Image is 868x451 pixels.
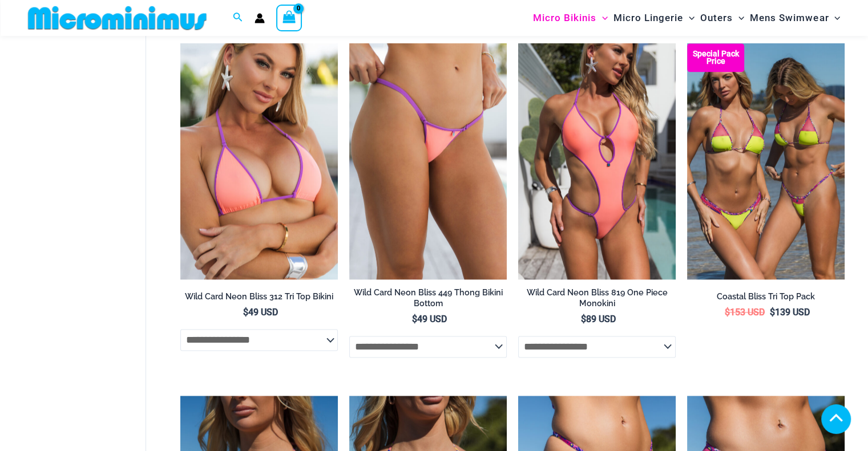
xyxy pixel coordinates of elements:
[518,43,676,279] img: Wild Card Neon Bliss 819 One Piece 04
[581,314,616,324] bdi: 89 USD
[687,291,845,306] a: Coastal Bliss Tri Top Pack
[700,3,733,32] span: Outers
[613,3,683,32] span: Micro Lingerie
[747,3,843,32] a: Mens SwimwearMenu ToggleMenu Toggle
[518,287,676,308] h2: Wild Card Neon Bliss 819 One Piece Monokini
[412,314,447,324] bdi: 49 USD
[528,2,845,34] nav: Site Navigation
[243,307,278,318] bdi: 49 USD
[733,3,744,32] span: Menu Toggle
[687,43,845,279] a: Coastal Bliss Leopard Sunset Tri Top Pack Coastal Bliss Leopard Sunset Tri Top Pack BCoastal Blis...
[349,43,507,279] a: Wild Card Neon Bliss 449 Thong 01Wild Card Neon Bliss 449 Thong 02Wild Card Neon Bliss 449 Thong 02
[687,50,744,65] b: Special Pack Price
[180,43,338,279] img: Wild Card Neon Bliss 312 Top 03
[349,287,507,308] h2: Wild Card Neon Bliss 449 Thong Bikini Bottom
[518,287,676,313] a: Wild Card Neon Bliss 819 One Piece Monokini
[725,307,765,318] bdi: 153 USD
[518,43,676,279] a: Wild Card Neon Bliss 819 One Piece 04Wild Card Neon Bliss 819 One Piece 05Wild Card Neon Bliss 81...
[349,43,507,279] img: Wild Card Neon Bliss 449 Thong 01
[687,291,845,302] h2: Coastal Bliss Tri Top Pack
[770,307,775,318] span: $
[611,3,697,32] a: Micro LingerieMenu ToggleMenu Toggle
[581,314,586,324] span: $
[683,3,695,32] span: Menu Toggle
[349,287,507,313] a: Wild Card Neon Bliss 449 Thong Bikini Bottom
[23,5,211,31] img: MM SHOP LOGO FLAT
[412,314,417,324] span: $
[770,307,810,318] bdi: 139 USD
[530,3,611,32] a: Micro BikinisMenu ToggleMenu Toggle
[725,307,730,318] span: $
[533,3,596,32] span: Micro Bikinis
[697,3,747,32] a: OutersMenu ToggleMenu Toggle
[180,291,338,306] a: Wild Card Neon Bliss 312 Tri Top Bikini
[243,307,248,318] span: $
[829,3,840,32] span: Menu Toggle
[180,291,338,302] h2: Wild Card Neon Bliss 312 Tri Top Bikini
[180,43,338,279] a: Wild Card Neon Bliss 312 Top 03Wild Card Neon Bliss 312 Top 457 Micro 02Wild Card Neon Bliss 312 ...
[233,11,243,25] a: Search icon link
[596,3,608,32] span: Menu Toggle
[687,43,845,279] img: Coastal Bliss Leopard Sunset Tri Top Pack
[276,5,302,31] a: View Shopping Cart, empty
[255,13,265,23] a: Account icon link
[750,3,829,32] span: Mens Swimwear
